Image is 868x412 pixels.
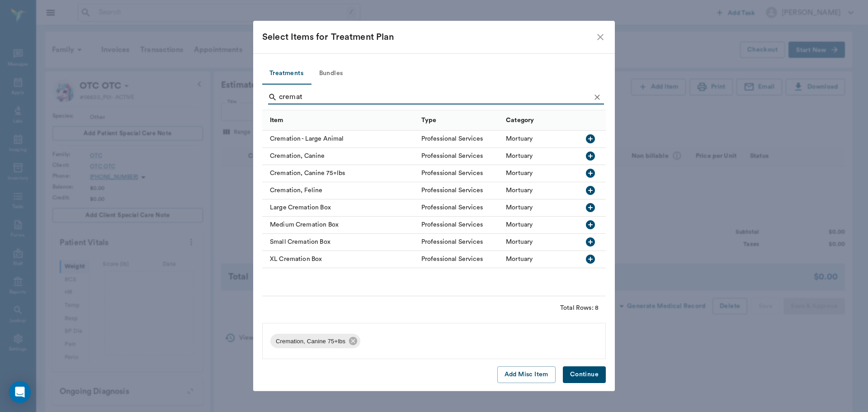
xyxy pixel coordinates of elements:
[268,90,604,106] div: Search
[506,203,533,212] div: Mortuary
[506,237,533,246] div: Mortuary
[506,255,533,264] div: Mortuary
[595,32,606,43] button: close
[421,237,483,246] div: Professional Services
[9,381,31,403] div: Open Intercom Messenger
[506,220,533,229] div: Mortuary
[270,337,351,346] span: Cremation, Canine 75+lbs
[270,108,283,133] div: Item
[421,152,483,161] div: Professional Services
[421,169,483,178] div: Professional Services
[506,169,533,178] div: Mortuary
[501,110,579,130] div: Category
[421,186,483,195] div: Professional Services
[421,220,483,229] div: Professional Services
[506,152,533,161] div: Mortuary
[417,110,502,130] div: Type
[262,199,417,217] div: Large Cremation Box
[506,186,533,195] div: Mortuary
[262,217,417,234] div: Medium Cremation Box
[262,234,417,251] div: Small Cremation Box
[421,203,483,212] div: Professional Services
[506,134,533,143] div: Mortuary
[421,134,483,143] div: Professional Services
[497,366,556,383] button: Add Misc Item
[590,90,604,104] button: Clear
[262,30,595,44] div: Select Items for Treatment Plan
[262,110,417,130] div: Item
[311,63,351,85] button: Bundles
[563,366,606,383] button: Continue
[506,108,534,133] div: Category
[270,334,360,348] div: Cremation, Canine 75+lbs
[262,63,311,85] button: Treatments
[279,90,590,104] input: Find a treatment
[262,165,417,182] div: Cremation, Canine 75+lbs
[262,148,417,165] div: Cremation, Canine
[262,182,417,199] div: Cremation, Feline
[421,108,437,133] div: Type
[560,303,599,313] div: Total Rows: 8
[421,255,483,264] div: Professional Services
[262,131,417,148] div: Cremation - Large Animal
[262,251,417,268] div: XL Cremation Box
